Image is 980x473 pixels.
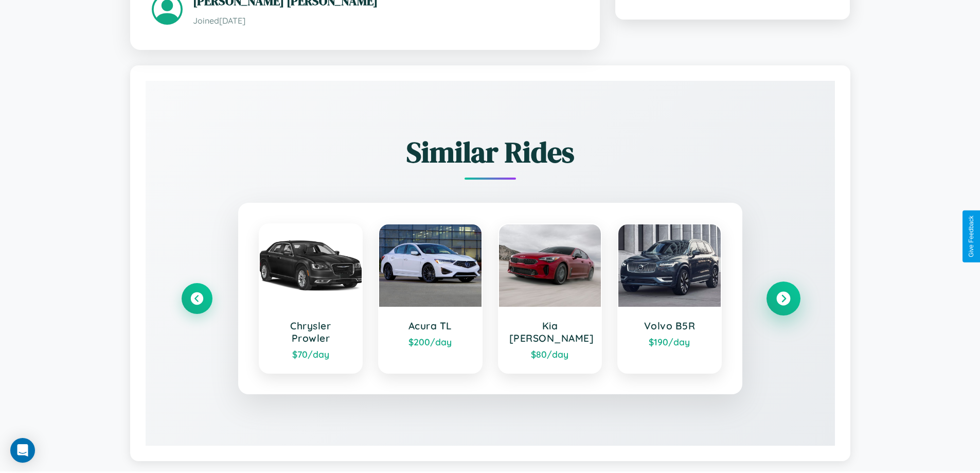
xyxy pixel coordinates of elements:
[270,320,352,344] h3: Chrysler Prowler
[389,336,471,347] div: $ 200 /day
[182,132,799,172] h2: Similar Rides
[378,223,483,374] a: Acura TL$200/day
[389,320,471,332] h3: Acura TL
[509,320,591,344] h3: Kia [PERSON_NAME]
[193,13,578,28] p: Joined [DATE]
[629,320,710,332] h3: Volvo B5R
[968,216,975,257] div: Give Feedback
[629,336,710,347] div: $ 190 /day
[10,438,35,463] div: Open Intercom Messenger
[617,223,722,374] a: Volvo B5R$190/day
[270,348,352,360] div: $ 70 /day
[259,223,363,374] a: Chrysler Prowler$70/day
[498,223,602,374] a: Kia [PERSON_NAME]$80/day
[509,348,591,360] div: $ 80 /day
